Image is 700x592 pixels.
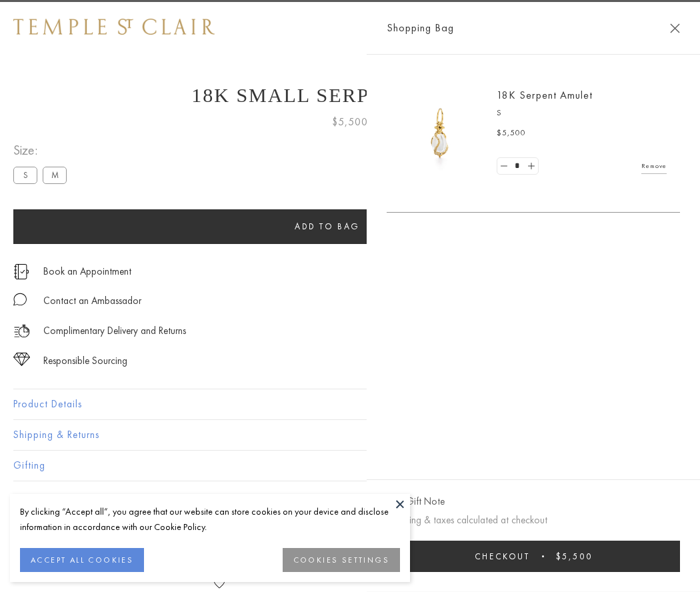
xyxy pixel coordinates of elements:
[524,158,537,175] a: Set quantity to 2
[13,167,37,183] label: S
[43,353,127,369] div: Responsible Sourcing
[475,551,530,562] span: Checkout
[497,127,526,140] span: $5,500
[497,88,593,102] a: 18K Serpent Amulet
[13,84,687,107] h1: 18K Small Serpent Amulet
[43,264,131,279] a: Book an Appointment
[556,551,593,562] span: $5,500
[670,23,680,33] button: Close Shopping Bag
[387,19,454,37] span: Shopping Bag
[43,323,186,339] p: Complimentary Delivery and Returns
[13,19,215,35] img: Temple St. Clair
[13,209,641,244] button: Add to bag
[13,293,27,306] img: MessageIcon-01_2.svg
[13,139,72,161] span: Size:
[283,548,400,572] button: COOKIES SETTINGS
[13,451,687,481] button: Gifting
[295,221,360,232] span: Add to bag
[13,264,29,279] img: icon_appointment.svg
[13,323,30,339] img: icon_delivery.svg
[387,493,445,510] button: Add Gift Note
[400,93,480,173] img: P51836-E11SERPPV
[641,159,667,173] a: Remove
[43,167,67,183] label: M
[387,541,680,572] button: Checkout $5,500
[20,504,400,535] div: By clicking “Accept all”, you agree that our website can store cookies on your device and disclos...
[13,389,687,419] button: Product Details
[13,353,30,366] img: icon_sourcing.svg
[387,512,680,529] p: Shipping & taxes calculated at checkout
[497,107,667,120] p: S
[13,420,687,450] button: Shipping & Returns
[497,158,511,175] a: Set quantity to 0
[332,113,368,131] span: $5,500
[20,548,144,572] button: ACCEPT ALL COOKIES
[43,293,141,309] div: Contact an Ambassador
